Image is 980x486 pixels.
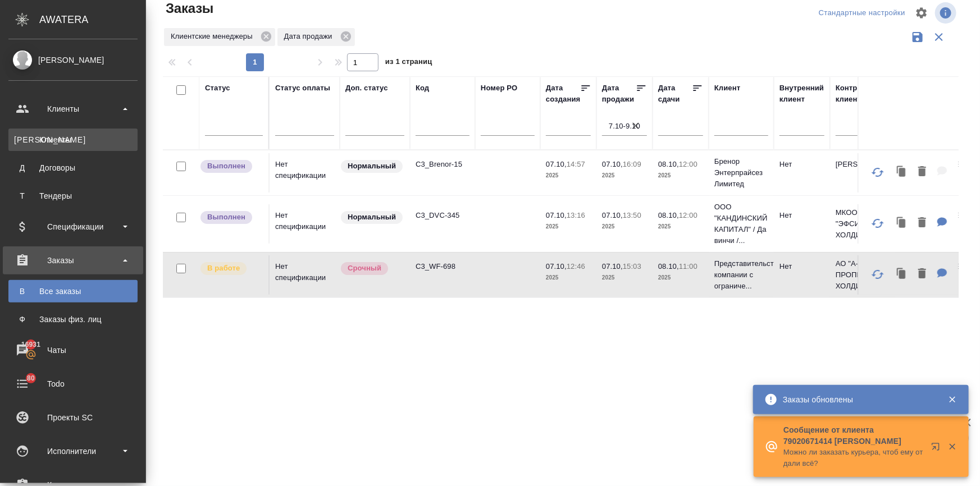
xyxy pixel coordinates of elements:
a: [PERSON_NAME]Клиенты [8,129,138,151]
div: Проекты SC [8,409,138,426]
div: Заказы обновлены [783,394,931,405]
div: Все заказы [14,286,132,297]
p: 07.10, [602,211,623,219]
p: МКООО "ЭФСИБИ ХОЛДИНГ" [836,207,890,241]
div: Договоры [14,162,132,173]
p: Клиентские менеджеры [171,31,257,42]
div: Дата продажи [602,82,636,105]
div: Клиенты [14,134,132,145]
button: Клонировать [891,212,913,235]
button: Обновить [864,159,891,186]
div: Исполнители [8,443,138,460]
p: 12:00 [679,160,698,168]
div: Выставляет ПМ после сдачи и проведения начислений. Последний этап для ПМа [199,210,263,225]
p: Сообщение от клиента 79020671414 [PERSON_NAME] [783,424,924,447]
p: 07.10, [546,211,567,219]
span: из 1 страниц [385,55,432,71]
p: 2025 [602,170,647,181]
p: В работе [207,263,240,274]
p: 07.10, [602,160,623,168]
p: ООО "КАНДИНСКИЙ КАПИТАЛ" / Да винчи /... [714,201,768,246]
p: C3_WF-698 [416,261,470,272]
p: Нормальный [348,161,396,172]
div: Дата создания [546,82,580,105]
button: Открыть в новой вкладке [924,435,951,462]
span: 80 [20,373,42,384]
button: Клонировать [891,161,913,184]
a: ТТендеры [8,185,138,207]
p: 08.10, [658,262,679,270]
p: 14:57 [567,160,585,168]
p: Дата продажи [284,31,336,42]
p: 2025 [658,272,703,283]
p: Выполнен [207,212,245,223]
p: Нет [780,159,824,170]
div: Дата продажи [277,28,355,46]
td: Нет спецификации [270,153,340,192]
a: ДДоговоры [8,157,138,179]
p: Представительство компании с ограниче... [714,258,768,292]
p: 11:00 [679,262,698,270]
p: 07.10, [546,262,567,270]
span: 16931 [15,339,47,350]
div: Статус по умолчанию для стандартных заказов [340,159,404,174]
span: Посмотреть информацию [935,2,959,24]
p: Можно ли заказать курьера, чтоб ему отдали всё? [783,447,924,469]
div: Статус по умолчанию для стандартных заказов [340,210,404,225]
td: Нет спецификации [270,255,340,295]
div: Внутренний клиент [780,82,824,105]
td: Нет спецификации [270,204,340,244]
div: Тендеры [14,190,132,201]
p: [PERSON_NAME] [836,159,890,170]
button: Удалить [913,161,932,184]
div: Дата сдачи [658,82,692,105]
p: Нет [780,261,824,272]
button: Закрыть [941,395,964,405]
p: 07.10, [546,160,567,168]
p: C3_DVC-345 [416,210,470,221]
p: 2025 [602,272,647,283]
button: Клонировать [891,263,913,286]
div: Todo [8,375,138,392]
a: 16931Чаты [3,336,143,364]
a: 80Todo [3,370,143,398]
div: Код [416,82,429,94]
a: Проекты SC [3,404,143,432]
div: Клиентские менеджеры [164,28,275,46]
p: 12:00 [679,211,698,219]
div: Номер PO [481,82,517,94]
div: Доп. статус [345,82,388,94]
p: 13:16 [567,211,585,219]
div: Выставляется автоматически, если на указанный объем услуг необходимо больше времени в стандартном... [340,261,404,276]
button: Сохранить фильтры [907,26,928,48]
p: 16:09 [623,160,641,168]
p: 2025 [658,221,703,232]
div: Чаты [8,342,138,359]
a: ФЗаказы физ. лиц [8,308,138,331]
p: 2025 [602,221,647,232]
div: Заказы [8,252,138,269]
p: 2025 [546,221,591,232]
p: 08.10, [658,160,679,168]
div: Контрагент клиента [836,82,890,105]
p: 2025 [546,272,591,283]
button: Сбросить фильтры [928,26,950,48]
div: Статус оплаты [275,82,330,94]
p: Выполнен [207,161,245,172]
p: 08.10, [658,211,679,219]
button: Удалить [913,212,932,235]
div: AWATERA [39,8,146,31]
div: Выставляет ПМ после принятия заказа от КМа [199,261,263,276]
button: Обновить [864,261,891,288]
p: Бренор Энтерпрайсез Лимитед [714,156,768,190]
button: Обновить [864,210,891,237]
p: Срочный [348,263,381,274]
div: Статус [205,82,230,94]
div: [PERSON_NAME] [8,54,138,66]
div: Клиенты [8,100,138,117]
p: C3_Brenor-15 [416,159,470,170]
p: 07.10, [602,262,623,270]
p: 2025 [658,170,703,181]
p: Нет [780,210,824,221]
p: 12:46 [567,262,585,270]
